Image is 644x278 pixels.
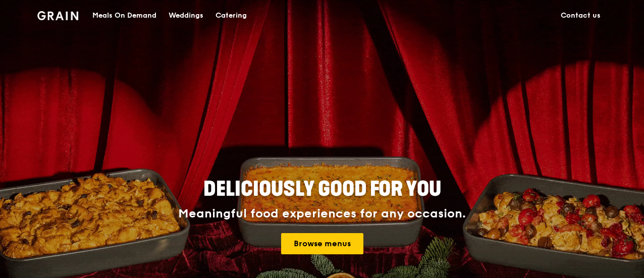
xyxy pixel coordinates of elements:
[163,1,209,31] a: Weddings
[140,207,504,221] div: Meaningful food experiences for any occasion.
[92,1,156,31] div: Meals On Demand
[203,177,441,201] span: Deliciously good for you
[37,11,78,20] img: Grain
[216,1,247,31] div: Catering
[281,233,363,254] a: Browse menus
[555,1,607,31] a: Contact us
[209,1,253,31] a: Catering
[169,1,203,31] div: Weddings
